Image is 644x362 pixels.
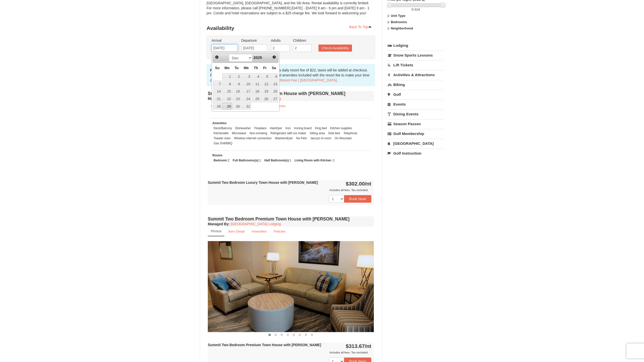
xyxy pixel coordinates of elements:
[207,23,375,33] h3: Availability
[388,100,444,109] a: Events
[208,343,321,347] strong: Summit Two Bedroom Premium Town House with [PERSON_NAME]
[210,68,231,72] strong: Please note:
[388,139,444,148] a: [GEOGRAPHIC_DATA]
[222,73,232,80] a: 1
[214,159,228,162] strong: Bedroom:
[284,126,292,131] li: Iron
[231,131,248,136] li: Microwave
[234,126,252,131] li: Dishwasher
[232,73,241,80] a: 2
[263,158,293,163] li: 1
[333,136,353,141] li: On Mountain
[253,126,268,131] li: Fireplace
[308,131,326,136] li: Sitting area
[213,103,222,110] a: 28
[244,66,249,70] span: Wednesday
[241,103,251,110] a: 31
[327,131,341,136] li: Sofa bed
[208,97,230,101] strong: :
[293,38,312,43] label: Children
[208,227,224,236] a: Photos
[212,154,222,157] small: Rooms
[293,158,336,163] li: 1
[261,95,269,102] a: 26
[329,126,353,131] li: Kitchen supplies
[252,88,260,95] a: 18
[261,73,269,80] a: 5
[388,60,444,70] a: Lift Tickets
[252,73,260,80] a: 4
[208,101,225,111] a: Photos
[263,66,267,70] span: Friday
[208,188,371,193] div: Includes all fees. Tax excluded.
[388,80,444,89] a: Biking
[388,70,444,79] a: Activities & Attractions
[414,8,420,11] span: 314
[388,7,444,12] label: -
[293,126,313,131] li: Ironing board
[212,38,238,43] label: Arrival
[208,91,374,96] h4: Summit Two Bedroom Luxury Town House with [PERSON_NAME]
[261,80,269,87] a: 12
[222,88,232,95] a: 15
[254,66,258,70] span: Thursday
[232,95,241,102] a: 23
[213,54,220,61] a: Prev
[269,126,284,131] li: Hairdryer
[270,95,278,102] a: 27
[271,54,278,61] a: Next
[270,88,278,95] a: 20
[233,159,259,162] strong: Full Bathrooms(s):
[215,66,220,70] span: Sunday
[212,121,227,125] small: Amenities
[318,44,352,52] button: Check Availability
[388,149,444,158] a: Golf Instruction
[213,95,222,102] a: 21
[388,119,444,128] a: Season Passes
[252,95,260,102] a: 25
[391,26,413,30] strong: Neighborhood
[208,222,230,226] strong: :
[211,229,221,233] small: Photos
[269,131,307,136] li: Refrigerator with ice maker
[241,73,251,80] a: 3
[232,88,241,95] a: 16
[344,195,371,203] button: Book Now!
[365,181,371,187] span: /nt
[270,101,289,111] a: Policies
[211,104,222,108] small: Photos
[212,158,231,163] li: 2
[314,126,328,131] li: King bed
[231,158,262,163] li: 1
[365,343,371,349] span: /nt
[222,95,232,102] a: 22
[388,41,444,50] a: Lodging
[208,216,374,221] h4: Summit Two Bedroom Premium Town House with [PERSON_NAME]
[225,227,248,236] a: Item Detail
[252,230,267,233] small: Amenities
[295,159,333,162] strong: Living Room with Kitchen :
[412,8,413,11] span: 0
[208,222,228,226] span: Managed By
[228,230,245,233] small: Item Detail
[208,350,371,355] div: Includes all fees. Tax excluded.
[212,141,234,146] li: Gas Grill/BBQ
[295,136,308,141] li: No Pets
[208,241,374,332] img: 18876286-225-aee846a8.png
[388,109,444,119] a: Dining Events
[208,97,228,101] span: Managed By
[270,80,278,87] a: 13
[215,55,219,59] span: Prev
[234,66,238,70] span: Tuesday
[342,131,358,136] li: Telephone
[232,103,241,110] a: 30
[388,51,444,60] a: Snow Sports Lessons
[208,180,318,185] strong: Summit Two Bedroom Luxury Town House with [PERSON_NAME]
[248,227,270,236] a: Amenities
[232,80,241,87] a: 9
[274,230,286,233] small: Policies
[248,131,268,136] li: Non-smoking
[252,80,260,87] a: 11
[271,38,290,43] label: Adults
[274,136,294,141] li: Washer/dryer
